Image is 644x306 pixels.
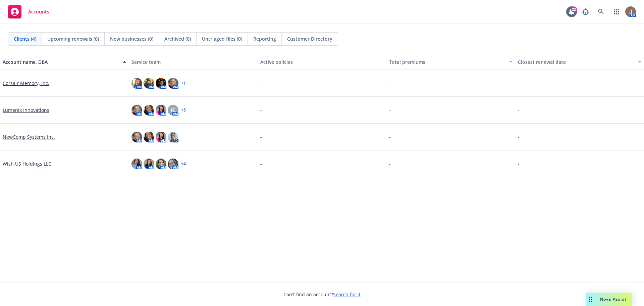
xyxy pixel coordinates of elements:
img: photo [131,132,142,142]
span: - [260,133,262,140]
span: - [389,106,391,114]
span: FE [171,106,176,114]
span: - [518,80,520,87]
div: Total premiums [389,58,505,65]
span: - [518,133,520,140]
button: Service team [129,54,258,70]
img: photo [625,6,636,17]
span: Untriaged files (0) [202,35,242,42]
img: photo [168,132,178,142]
a: Report a Bug [579,5,592,18]
span: Can't find an account? [283,291,361,298]
span: - [260,80,262,87]
span: - [518,160,520,167]
span: - [389,160,391,167]
a: + 1 [181,81,186,85]
div: Closest renewal date [518,58,634,65]
img: photo [156,105,166,116]
a: Accounts [5,2,52,21]
span: - [389,80,391,87]
span: Accounts [28,9,49,14]
img: photo [131,105,142,116]
button: Total premiums [386,54,515,70]
div: Active policies [260,58,384,65]
a: + 4 [181,162,186,166]
a: Search for it [333,291,361,298]
span: Nova Assist [600,296,627,302]
img: photo [144,105,154,116]
a: NewComp Systems Inc. [3,133,55,140]
a: Switch app [610,5,623,18]
button: Closest renewal date [515,54,644,70]
a: Corsair Memory, Inc. [3,80,49,87]
span: Customer Directory [287,35,332,42]
img: photo [156,159,166,169]
img: photo [131,159,142,169]
a: Search [594,5,608,18]
span: Upcoming renewals (0) [47,35,99,42]
button: Nova Assist [586,293,632,306]
div: 22 [571,6,577,12]
a: Lumenix Innovations [3,106,49,114]
span: - [260,160,262,167]
span: - [260,106,262,114]
span: Clients (4) [14,35,36,42]
span: New businesses (0) [110,35,153,42]
img: photo [144,78,154,89]
div: Service team [131,58,255,65]
span: Reporting [253,35,276,42]
img: photo [168,159,178,169]
span: - [518,106,520,114]
img: photo [168,78,178,89]
span: - [389,133,391,140]
img: photo [156,78,166,89]
img: photo [131,78,142,89]
div: Account name, DBA [3,58,119,65]
img: photo [144,132,154,142]
a: Wish US Holdings LLC [3,160,51,167]
img: photo [156,132,166,142]
span: Archived (0) [164,35,191,42]
div: Drag to move [586,293,595,306]
a: + 5 [181,108,186,112]
button: Active policies [258,54,386,70]
img: photo [144,159,154,169]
